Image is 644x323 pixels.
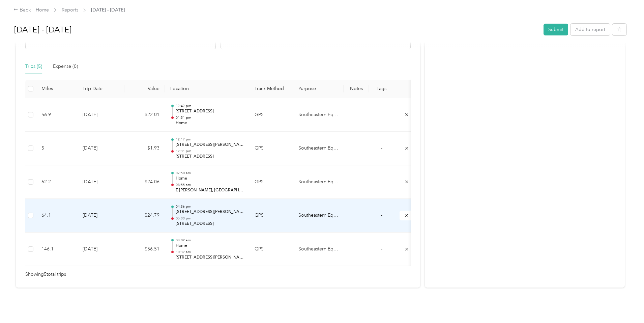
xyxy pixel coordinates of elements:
a: Home [36,7,49,13]
td: $56.51 [124,233,165,266]
td: 146.1 [36,233,77,266]
td: Southeastern Equipment [293,98,344,132]
p: 05:33 pm [176,216,244,221]
td: [DATE] [77,98,124,132]
td: Southeastern Equipment [293,132,344,165]
span: Showing 5 total trips [25,271,66,278]
td: 56.9 [36,98,77,132]
td: GPS [249,98,293,132]
p: 12:17 pm [176,137,244,142]
td: Southeastern Equipment [293,199,344,233]
p: Home [176,176,244,182]
p: [STREET_ADDRESS] [176,108,244,114]
p: 01:51 pm [176,115,244,120]
span: - [381,246,382,252]
th: Value [124,80,165,98]
td: GPS [249,199,293,233]
div: Back [13,6,31,14]
td: $24.79 [124,199,165,233]
a: Reports [62,7,78,13]
th: Tags [369,80,394,98]
p: 12:42 pm [176,104,244,108]
p: E [PERSON_NAME], [GEOGRAPHIC_DATA], [GEOGRAPHIC_DATA] [176,187,244,193]
iframe: Everlance-gr Chat Button Frame [606,285,644,323]
div: Expense (0) [53,63,78,70]
p: [STREET_ADDRESS][PERSON_NAME] [176,209,244,215]
p: 08:55 am [176,183,244,187]
td: GPS [249,165,293,199]
td: 62.2 [36,165,77,199]
p: 08:02 am [176,238,244,243]
p: 10:32 am [176,250,244,254]
span: - [381,112,382,117]
td: GPS [249,233,293,266]
td: Southeastern Equipment [293,233,344,266]
p: Home [176,243,244,249]
th: Location [165,80,249,98]
td: $1.93 [124,132,165,165]
p: 12:31 pm [176,149,244,154]
td: [DATE] [77,199,124,233]
td: 64.1 [36,199,77,233]
span: - [381,145,382,151]
th: Purpose [293,80,344,98]
div: Trips (5) [25,63,42,70]
p: [STREET_ADDRESS] [176,154,244,160]
td: $22.01 [124,98,165,132]
th: Miles [36,80,77,98]
span: - [381,212,382,218]
p: [STREET_ADDRESS][PERSON_NAME] [176,254,244,261]
p: Home [176,120,244,126]
p: [STREET_ADDRESS][PERSON_NAME] [176,142,244,148]
span: - [381,179,382,185]
h1: Sep 1 - 30, 2025 [14,22,539,38]
th: Notes [344,80,369,98]
span: [DATE] - [DATE] [91,6,125,14]
td: [DATE] [77,132,124,165]
td: $24.06 [124,165,165,199]
td: Southeastern Equipment [293,165,344,199]
td: GPS [249,132,293,165]
td: [DATE] [77,165,124,199]
button: Submit [544,24,568,35]
th: Trip Date [77,80,124,98]
button: Add to report [570,24,610,35]
td: [DATE] [77,233,124,266]
p: [STREET_ADDRESS] [176,221,244,227]
p: 07:50 am [176,171,244,176]
td: 5 [36,132,77,165]
th: Track Method [249,80,293,98]
p: 04:36 pm [176,204,244,209]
